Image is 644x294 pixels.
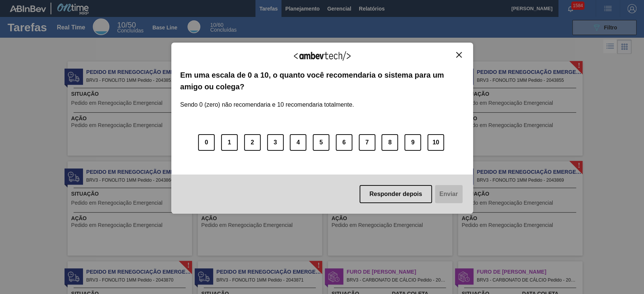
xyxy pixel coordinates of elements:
[454,52,464,58] button: Close
[404,134,421,151] button: 9
[198,134,215,151] button: 0
[359,134,375,151] button: 7
[294,51,350,61] img: Logo Ambevtech
[221,134,238,151] button: 1
[381,134,398,151] button: 8
[336,134,352,151] button: 6
[244,134,261,151] button: 2
[456,52,462,58] img: Close
[180,69,464,92] label: Em uma escala de 0 a 10, o quanto você recomendaria o sistema para um amigo ou colega?
[360,185,432,203] button: Responder depois
[313,134,329,151] button: 5
[180,92,354,108] label: Sendo 0 (zero) não recomendaria e 10 recomendaria totalmente.
[267,134,284,151] button: 3
[290,134,306,151] button: 4
[427,134,444,151] button: 10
